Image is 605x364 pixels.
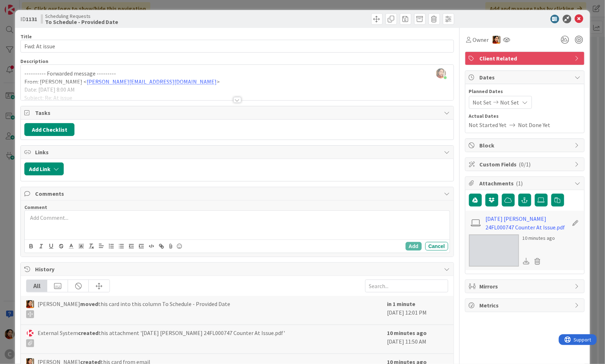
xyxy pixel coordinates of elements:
span: Scheduling Requests [45,13,118,19]
span: Custom Fields [480,160,571,169]
div: All [26,280,47,292]
input: Search... [365,280,448,292]
b: 10 minutes ago [387,329,427,336]
b: moved [80,300,98,307]
span: Tasks [35,108,441,117]
span: Owner [473,35,489,44]
span: Not Set [473,98,492,107]
span: Actual Dates [469,112,581,120]
span: External System this attachment '[DATE] [PERSON_NAME] 24FL000747 Counter At Issue.pdf' [38,329,285,347]
button: Add [406,242,422,251]
span: History [35,265,441,273]
span: [PERSON_NAME] this card into this column To Schedule - Provided Date [38,300,230,318]
b: To Schedule - Provided Date [45,19,118,25]
span: Client Related [480,54,571,63]
a: [PERSON_NAME][EMAIL_ADDRESS][DOMAIN_NAME] [87,78,217,85]
span: Support [15,1,33,10]
b: 1131 [26,15,37,23]
b: created [78,329,98,336]
span: Not Set [500,98,519,107]
img: PM [26,300,34,308]
p: From: [PERSON_NAME] < > [24,78,450,86]
span: Not Done Yet [518,121,551,129]
span: Links [35,148,441,156]
span: Comment [24,204,47,210]
span: Comments [35,189,441,198]
p: ---------- Forwarded message --------- [24,69,450,78]
span: ( 0/1 ) [519,161,531,168]
input: type card name here... [20,40,454,53]
div: 10 minutes ago [523,234,555,242]
button: Add Checklist [24,123,74,136]
div: Download [523,257,531,266]
span: ID [20,15,37,23]
span: Mirrors [480,282,571,291]
div: [DATE] 11:50 AM [387,329,448,350]
img: ES [26,329,34,337]
img: PM [493,36,500,44]
span: Dates [480,73,571,82]
label: Title [20,33,32,40]
span: Metrics [480,301,571,310]
b: in 1 minute [387,300,416,307]
span: Planned Dates [469,88,581,95]
img: ZE7sHxBjl6aIQZ7EmcD5y5U36sLYn9QN.jpeg [436,68,446,78]
span: Block [480,141,571,150]
span: Attachments [480,179,571,188]
button: Cancel [425,242,448,251]
a: [DATE] [PERSON_NAME] 24FL000747 Counter At Issue.pdf [485,214,568,232]
button: Add Link [24,162,64,175]
span: Not Started Yet [469,121,507,129]
span: ( 1 ) [516,180,523,187]
span: Description [20,58,48,64]
div: [DATE] 12:01 PM [387,300,448,321]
